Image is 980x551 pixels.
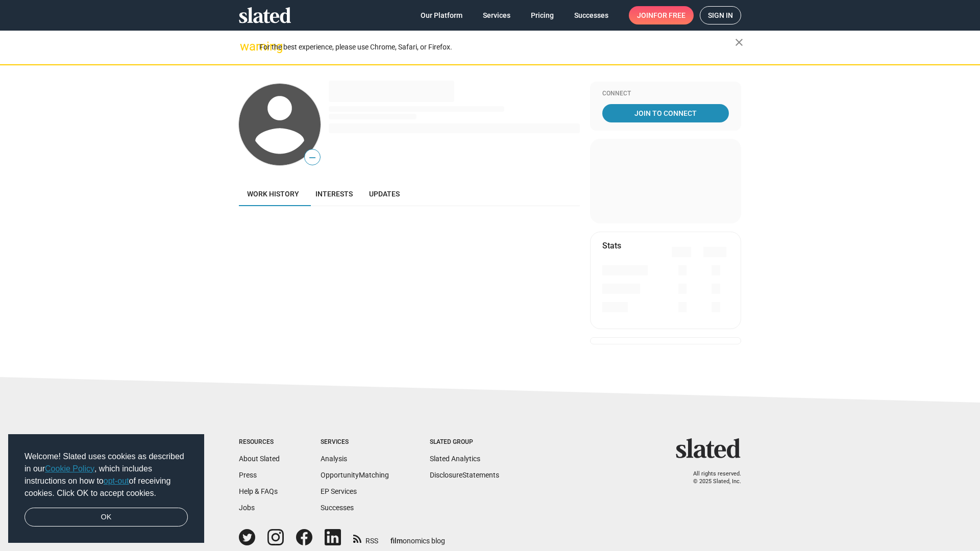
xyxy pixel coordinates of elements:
[390,528,445,546] a: filmonomics blog
[307,182,361,206] a: Interests
[361,182,408,206] a: Updates
[602,90,729,98] div: Connect
[24,450,188,499] span: Welcome! Slated uses cookies as described in our , which includes instructions on how to of recei...
[421,6,462,24] span: Our Platform
[531,6,554,24] span: Pricing
[239,455,280,463] a: About Slated
[574,6,608,24] span: Successes
[239,487,278,495] a: Help & FAQs
[369,190,400,198] span: Updates
[259,40,735,54] div: For the best experience, please use Chrome, Safari, or Firefox.
[239,471,257,479] a: Press
[602,240,621,251] mat-card-title: Stats
[353,530,378,546] a: RSS
[24,508,188,527] a: dismiss cookie message
[239,182,307,206] a: Work history
[321,487,357,495] a: EP Services
[604,104,727,122] span: Join To Connect
[412,6,471,24] a: Our Platform
[321,471,389,479] a: OpportunityMatching
[430,438,499,446] div: Slated Group
[321,455,347,463] a: Analysis
[708,7,733,24] span: Sign in
[321,438,389,446] div: Services
[239,504,255,512] a: Jobs
[315,190,353,198] span: Interests
[430,471,499,479] a: DisclosureStatements
[321,504,354,512] a: Successes
[733,36,745,48] mat-icon: close
[682,470,741,485] p: All rights reserved. © 2025 Slated, Inc.
[430,455,480,463] a: Slated Analytics
[8,434,204,543] div: cookieconsent
[240,40,252,53] mat-icon: warning
[475,6,519,24] a: Services
[390,537,403,545] span: film
[305,151,320,164] span: —
[247,190,299,198] span: Work history
[523,6,562,24] a: Pricing
[602,104,729,122] a: Join To Connect
[700,6,741,24] a: Sign in
[104,477,129,485] a: opt-out
[566,6,617,24] a: Successes
[45,464,94,473] a: Cookie Policy
[653,6,685,24] span: for free
[239,438,280,446] div: Resources
[637,6,685,24] span: Join
[483,6,510,24] span: Services
[629,6,694,24] a: Joinfor free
